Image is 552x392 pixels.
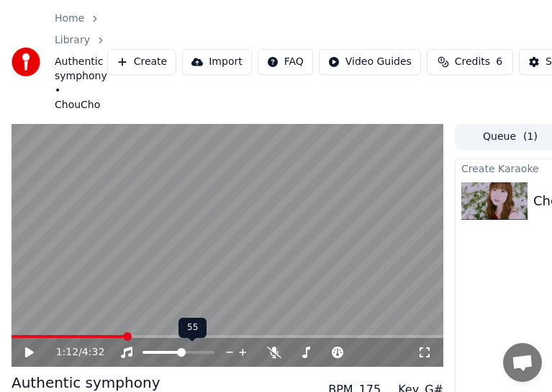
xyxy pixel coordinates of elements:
[496,55,502,69] span: 6
[182,49,251,75] button: Import
[503,343,542,382] a: チャットを開く
[427,49,513,75] button: Credits6
[55,55,107,112] span: Authentic symphony • ChouCho
[55,33,90,48] a: Library
[523,130,538,144] span: ( 1 )
[107,49,177,75] button: Create
[56,345,91,360] div: /
[55,12,107,112] nav: breadcrumb
[56,345,78,360] span: 1:12
[258,49,313,75] button: FAQ
[55,12,84,26] a: Home
[455,55,490,69] span: Credits
[12,48,40,76] img: youka
[82,345,104,360] span: 4:32
[319,49,421,75] button: Video Guides
[178,318,207,338] div: 55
